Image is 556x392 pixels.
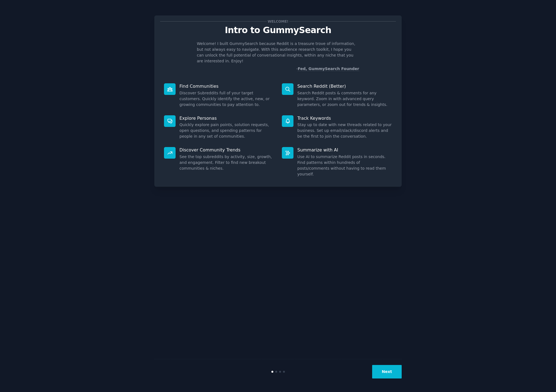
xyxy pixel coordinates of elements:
p: Welcome! I built GummySearch because Reddit is a treasure trove of information, but not always ea... [197,41,359,64]
p: Intro to GummySearch [160,25,396,35]
dd: See the top subreddits by activity, size, growth, and engagement. Filter to find new breakout com... [179,154,274,171]
div: - [296,66,359,72]
p: Discover Community Trends [179,147,274,153]
dd: Search Reddit posts & comments for any keyword. Zoom in with advanced query parameters, or zoom o... [297,90,392,108]
dd: Quickly explore pain points, solution requests, open questions, and spending patterns for people ... [179,122,274,139]
dd: Stay up to date with new threads related to your business. Set up email/slack/discord alerts and ... [297,122,392,139]
p: Explore Personas [179,115,274,121]
p: Find Communities [179,83,274,89]
p: Search Reddit (Better) [297,83,392,89]
dd: Use AI to summarize Reddit posts in seconds. Find patterns within hundreds of posts/comments with... [297,154,392,177]
dd: Discover Subreddits full of your target customers. Quickly identify the active, new, or growing c... [179,90,274,108]
p: Track Keywords [297,115,392,121]
button: Next [372,365,402,378]
span: Welcome! [267,18,289,24]
a: Fed, GummySearch Founder [298,66,359,71]
p: Summarize with AI [297,147,392,153]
